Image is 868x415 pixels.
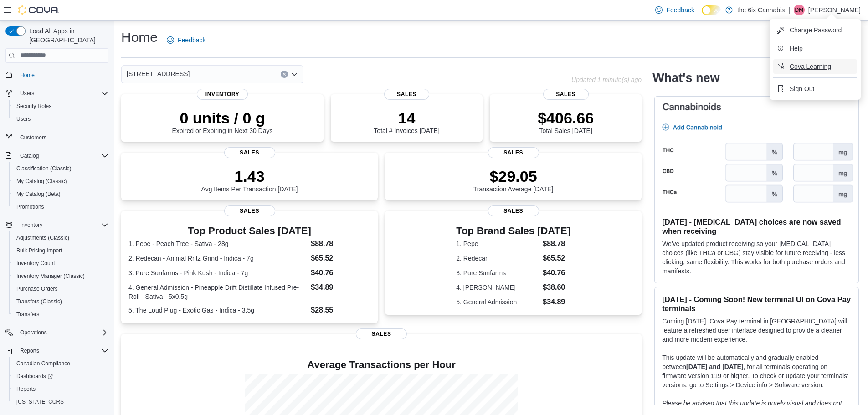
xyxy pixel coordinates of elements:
[13,258,108,269] span: Inventory Count
[16,178,67,185] span: My Catalog (Classic)
[538,109,594,127] p: $406.66
[13,296,108,307] span: Transfers (Classic)
[9,270,112,282] button: Inventory Manager (Classic)
[456,254,539,263] dt: 2. Redecan
[311,267,370,278] dd: $40.76
[311,282,370,293] dd: $34.89
[13,384,39,395] a: Reports
[790,44,803,53] span: Help
[9,231,112,244] button: Adjustments (Classic)
[13,358,108,369] span: Canadian Compliance
[790,62,831,71] span: Cova Learning
[128,283,307,301] dt: 4. General Admission - Pineapple Drift Distillate Infused Pre-Roll - Sativa - 5x0.5g
[197,89,248,100] span: Inventory
[456,297,539,307] dt: 5. General Admission
[652,1,698,19] a: Feedback
[9,257,112,270] button: Inventory Count
[16,373,53,380] span: Dashboards
[291,71,298,78] button: Open list of options
[9,395,112,408] button: [US_STATE] CCRS
[13,371,108,382] span: Dashboards
[128,359,634,370] h4: Average Transactions per Hour
[9,357,112,370] button: Canadian Compliance
[13,271,108,282] span: Inventory Manager (Classic)
[128,225,370,236] h3: Top Product Sales [DATE]
[20,72,35,79] span: Home
[16,165,72,172] span: Classification (Classic)
[13,309,108,320] span: Transfers
[456,239,539,248] dt: 1. Pepe
[488,205,539,216] span: Sales
[13,101,55,112] a: Security Roles
[13,396,67,407] a: [US_STATE] CCRS
[16,285,58,292] span: Purchase Orders
[9,244,112,257] button: Bulk Pricing Import
[9,282,112,295] button: Purchase Orders
[16,102,51,110] span: Security Roles
[16,132,50,143] a: Customers
[9,308,112,321] button: Transfers
[543,253,570,264] dd: $65.52
[18,5,59,15] img: Cova
[13,396,108,407] span: Washington CCRS
[20,329,47,336] span: Operations
[13,189,64,200] a: My Catalog (Beta)
[13,189,108,200] span: My Catalog (Beta)
[16,150,108,161] span: Catalog
[20,134,46,141] span: Customers
[16,298,62,305] span: Transfers (Classic)
[662,239,851,276] p: We've updated product receiving so your [MEDICAL_DATA] choices (like THCa or CBG) stay visible fo...
[16,88,108,99] span: Users
[16,327,108,338] span: Operations
[224,205,275,216] span: Sales
[543,238,570,249] dd: $88.78
[13,245,66,256] a: Bulk Pricing Import
[13,113,34,124] a: Users
[16,220,108,231] span: Inventory
[16,203,44,210] span: Promotions
[13,176,108,187] span: My Catalog (Classic)
[13,296,66,307] a: Transfers (Classic)
[571,76,642,83] p: Updated 1 minute(s) ago
[2,131,112,144] button: Customers
[172,109,273,134] div: Expired or Expiring in Next 30 Days
[456,225,570,236] h3: Top Brand Sales [DATE]
[13,163,75,174] a: Classification (Classic)
[16,115,31,123] span: Users
[13,309,43,320] a: Transfers
[9,188,112,200] button: My Catalog (Beta)
[20,152,39,159] span: Catalog
[281,71,288,78] button: Clear input
[16,260,55,267] span: Inventory Count
[543,282,570,293] dd: $38.60
[384,89,430,100] span: Sales
[224,147,275,158] span: Sales
[702,5,721,15] input: Dark Mode
[374,109,439,134] div: Total # Invoices [DATE]
[13,201,48,212] a: Promotions
[16,70,38,81] a: Home
[128,306,307,315] dt: 5. The Loud Plug - Exotic Gas - Indica - 3.5g
[16,132,108,143] span: Customers
[201,167,298,185] p: 1.43
[16,88,38,99] button: Users
[16,385,36,393] span: Reports
[13,113,108,124] span: Users
[2,149,112,162] button: Catalog
[16,398,64,405] span: [US_STATE] CCRS
[178,36,205,45] span: Feedback
[9,383,112,395] button: Reports
[13,358,74,369] a: Canadian Compliance
[790,84,814,93] span: Sign Out
[2,219,112,231] button: Inventory
[13,232,108,243] span: Adjustments (Classic)
[163,31,209,49] a: Feedback
[13,283,62,294] a: Purchase Orders
[808,5,861,15] p: [PERSON_NAME]
[662,217,851,236] h3: [DATE] - [MEDICAL_DATA] choices are now saved when receiving
[121,28,158,46] h1: Home
[356,328,407,339] span: Sales
[13,283,108,294] span: Purchase Orders
[20,221,42,229] span: Inventory
[456,268,539,277] dt: 3. Pure Sunfarms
